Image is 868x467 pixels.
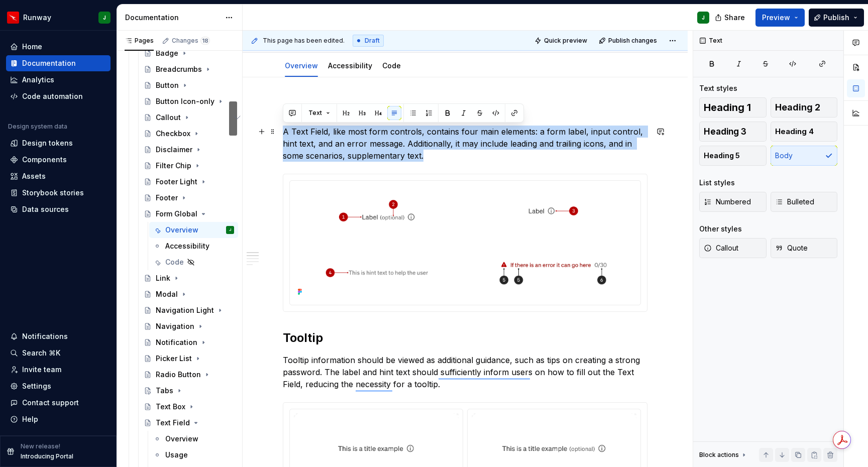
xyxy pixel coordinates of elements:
a: Footer [140,190,238,206]
div: Filter Chip [156,161,191,171]
div: Design tokens [22,138,73,148]
span: Numbered [704,197,751,207]
div: Breadcrumbs [156,64,202,74]
span: Quote [775,243,808,253]
span: Heading 2 [775,102,820,112]
h2: Tooltip [283,330,647,346]
div: Badge [156,48,178,58]
button: Notifications [6,328,111,344]
div: Storybook stories [22,188,84,198]
div: Form Global [156,209,197,219]
a: Text Field [140,415,238,431]
a: Invite team [6,362,111,378]
button: Help [6,411,111,427]
div: Notification [156,337,197,347]
button: Bulleted [771,192,838,212]
div: Text Box [156,402,185,412]
span: Share [724,13,745,23]
span: 18 [200,37,210,45]
a: Button [140,77,238,93]
button: Numbered [699,192,767,212]
p: Tooltip information should be viewed as additional guidance, such as tips on creating a strong pa... [283,354,647,390]
p: A Text Field, like most form controls, contains four main elements: a form label, input control, ... [283,126,647,162]
button: Heading 3 [699,122,767,142]
a: Assets [6,168,111,184]
button: Publish changes [596,34,662,48]
a: Components [6,152,111,168]
span: Quick preview [544,37,587,45]
div: Callout [156,112,181,123]
div: Documentation [125,13,220,23]
div: Help [22,414,38,424]
div: Other styles [699,224,742,234]
div: Text Field [156,418,190,428]
a: Storybook stories [6,185,111,201]
button: Callout [699,238,767,258]
a: Button Icon-only [140,93,238,109]
a: Text Box [140,399,238,415]
button: Heading 4 [771,122,838,142]
a: Callout [140,109,238,126]
a: Code automation [6,88,111,104]
a: Checkbox [140,126,238,142]
span: Heading 5 [704,151,740,161]
div: Navigation [156,321,194,331]
div: Overview [165,434,198,444]
p: Introducing Portal [21,452,73,460]
span: Preview [762,13,790,23]
a: Link [140,270,238,286]
a: Accessibility [149,238,238,254]
span: Publish changes [608,37,657,45]
div: Accessibility [324,55,376,76]
a: Navigation Light [140,302,238,318]
button: Publish [809,9,864,27]
a: Design tokens [6,135,111,151]
div: Overview [281,55,322,76]
p: New release! [21,442,60,450]
div: Documentation [22,58,76,68]
a: Radio Button [140,367,238,383]
div: Assets [22,171,46,181]
div: Data sources [22,204,69,214]
a: Overview [149,431,238,447]
button: Heading 1 [699,97,767,118]
div: Changes [172,37,210,45]
a: Usage [149,447,238,463]
a: Data sources [6,201,111,217]
div: Tabs [156,386,173,396]
span: This page has been edited. [263,37,345,45]
a: Modal [140,286,238,302]
button: Heading 2 [771,97,838,118]
a: Breadcrumbs [140,61,238,77]
a: Analytics [6,72,111,88]
div: Button [156,80,179,90]
a: Filter Chip [140,158,238,174]
span: Publish [823,13,849,23]
div: Checkbox [156,129,190,139]
div: List styles [699,178,735,188]
a: Notification [140,334,238,351]
div: Picker List [156,354,192,364]
img: 6b187050-a3ed-48aa-8485-808e17fcee26.png [7,12,19,24]
div: Button Icon-only [156,96,214,106]
div: Code [165,257,184,267]
div: Modal [156,289,178,299]
h2: Anatomy [283,101,647,118]
div: Radio Button [156,370,201,380]
button: Preview [755,9,805,27]
div: Disclaimer [156,145,192,155]
a: Accessibility [328,61,372,70]
span: Callout [704,243,738,253]
div: Analytics [22,75,54,85]
div: J [702,14,705,22]
a: Settings [6,378,111,394]
button: Contact support [6,395,111,411]
div: Components [22,155,67,165]
a: Code [382,61,401,70]
a: Badge [140,45,238,61]
div: Link [156,273,170,283]
span: Bulleted [775,197,814,207]
button: Search ⌘K [6,345,111,361]
a: Code [149,254,238,270]
a: Navigation [140,318,238,334]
